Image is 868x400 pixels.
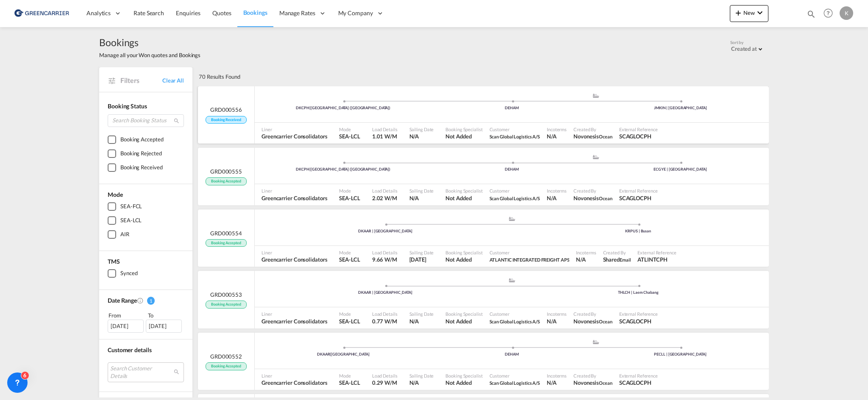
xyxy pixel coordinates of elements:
[206,239,246,247] span: Booking Accepted
[108,102,184,110] div: Booking Status
[99,51,200,59] span: Manage all your Won quotes and Bookings
[262,372,327,379] span: Liner
[262,379,327,386] span: Greencarrier Consolidators
[108,258,120,265] span: TMS
[372,256,397,263] span: 9.66 W/M
[490,126,540,132] span: Customer
[206,362,246,370] span: Booking Accepted
[547,379,556,386] div: N/A
[259,352,428,357] div: DKAAR [GEOGRAPHIC_DATA]
[730,39,743,45] span: Sort by
[445,317,482,325] span: Not Added
[409,256,434,263] span: 18 Oct 2025
[339,188,360,194] span: Mode
[428,105,596,111] div: DEHAM
[599,319,612,324] span: Ocean
[210,229,242,237] span: GRD000554
[108,102,147,110] span: Booking Status
[840,6,853,20] div: K
[339,194,360,202] span: SEA-LCL
[547,317,556,325] div: N/A
[120,216,142,225] div: SEA-LCL
[372,133,397,140] span: 1.01 W/M
[372,379,397,386] span: 0.29 W/M
[619,194,658,202] span: SCAGLOCPH
[490,317,540,325] span: Scan Global Logistics A/S
[372,188,398,194] span: Load Details
[339,379,360,386] span: SEA-LCL
[372,372,398,379] span: Load Details
[198,333,769,390] div: GRD000552 Booking Accepted Port of OriginAarhus assets/icons/custom/ship-fill.svgassets/icons/cus...
[262,188,327,194] span: Liner
[573,194,612,202] span: Novonesis Ocean
[409,249,434,256] span: Sailing Date
[372,311,398,317] span: Load Details
[576,256,586,263] div: N/A
[731,45,757,52] div: Created at
[372,249,398,256] span: Load Details
[490,188,540,194] span: Customer
[599,134,612,139] span: Ocean
[309,105,311,110] span: |
[576,249,596,256] span: Incoterms
[259,105,428,111] div: DKCPH [GEOGRAPHIC_DATA] ([GEOGRAPHIC_DATA])
[339,311,360,317] span: Mode
[339,317,360,325] span: SEA-LCL
[596,105,765,111] div: JMKIN | [GEOGRAPHIC_DATA]
[507,278,517,282] md-icon: assets/icons/custom/ship-fill.svg
[573,311,612,317] span: Created By
[330,352,331,356] span: |
[409,132,434,140] span: N/A
[512,229,765,234] div: KRPUS | Busan
[599,196,612,201] span: Ocean
[490,196,540,201] span: Scan Global Logistics A/S
[445,194,482,202] span: Not Added
[210,291,242,298] span: GRD000553
[573,126,612,132] span: Created By
[619,317,658,325] span: SCAGLOCPH
[547,372,567,379] span: Incoterms
[108,311,145,320] div: From
[338,9,373,17] span: My Company
[120,202,142,211] div: SEA-FCL
[445,132,482,140] span: Not Added
[279,9,315,17] span: Manage Rates
[339,372,360,379] span: Mode
[807,9,816,19] md-icon: icon-magnify
[573,379,612,386] span: Novonesis Ocean
[212,9,231,17] span: Quotes
[596,167,765,172] div: ECGYE | [GEOGRAPHIC_DATA]
[339,249,360,256] span: Mode
[445,126,482,132] span: Booking Specialist
[108,297,137,304] span: Date Range
[490,249,570,256] span: Customer
[210,106,242,113] span: GRD000556
[591,155,601,159] md-icon: assets/icons/custom/ship-fill.svg
[108,191,123,198] span: Mode
[108,311,184,332] span: From To [DATE][DATE]
[409,126,434,132] span: Sailing Date
[507,217,517,221] md-icon: assets/icons/custom/ship-fill.svg
[176,9,200,17] span: Enquiries
[262,317,327,325] span: Greencarrier Consolidators
[573,132,612,140] span: Novonesis Ocean
[573,188,612,194] span: Created By
[490,194,540,202] span: Scan Global Logistics A/S
[99,36,200,49] span: Bookings
[445,249,482,256] span: Booking Specialist
[409,379,434,386] span: N/A
[108,202,184,211] md-checkbox: SEA-FCL
[445,372,482,379] span: Booking Specialist
[206,177,246,185] span: Booking Accepted
[619,188,658,194] span: External Reference
[173,118,180,124] md-icon: icon-magnify
[445,256,482,263] span: Not Added
[490,372,540,379] span: Customer
[339,126,360,132] span: Mode
[108,230,184,239] md-checkbox: AIR
[198,148,769,205] div: GRD000555 Booking Accepted Port of OriginCopenhagen (Kobenhavn) assets/icons/custom/ship-fill.svg...
[619,311,658,317] span: External Reference
[13,4,70,23] img: b0b18ec08afe11efb1d4932555f5f09d.png
[755,8,765,18] md-icon: icon-chevron-down
[409,372,434,379] span: Sailing Date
